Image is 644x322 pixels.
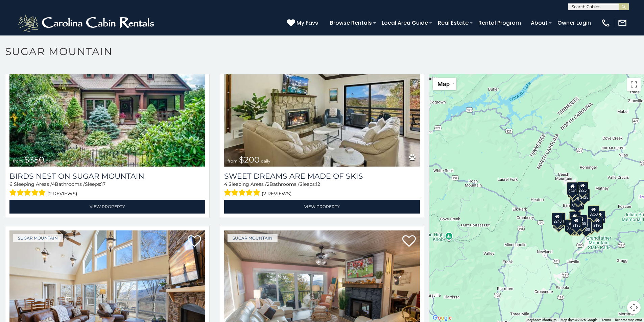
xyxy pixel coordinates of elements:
[224,35,420,167] a: Sweet Dreams Are Made Of Skis from $200 daily
[9,181,205,198] div: Sleeping Areas / Bathrooms / Sleeps:
[571,217,582,229] div: $195
[570,197,584,210] div: $1,095
[592,217,603,229] div: $190
[224,172,420,181] a: Sweet Dreams Are Made Of Skis
[434,17,472,29] a: Real Estate
[9,181,13,187] span: 6
[228,158,238,164] span: from
[287,19,320,27] a: My Favs
[627,78,641,91] button: Toggle fullscreen view
[261,158,270,164] span: daily
[576,215,588,228] div: $200
[188,234,201,249] a: Add to favorites
[378,17,431,29] a: Local Area Guide
[554,17,594,29] a: Owner Login
[13,158,23,164] span: from
[565,219,577,232] div: $375
[402,234,416,249] a: Add to favorites
[569,212,581,225] div: $300
[224,200,420,214] a: View Property
[583,219,595,231] div: $195
[327,17,375,29] a: Browse Rentals
[228,234,278,242] a: Sugar Mountain
[527,17,551,29] a: About
[17,13,157,33] img: White-1-2.png
[224,181,420,198] div: Sleeping Areas / Bathrooms / Sleeps:
[437,80,450,88] span: Map
[47,189,77,198] span: (2 reviews)
[46,158,55,164] span: daily
[101,181,105,187] span: 17
[316,181,320,187] span: 12
[601,18,611,28] img: phone-regular-white.png
[262,189,292,198] span: (2 reviews)
[618,18,627,28] img: mail-regular-white.png
[475,17,524,29] a: Rental Program
[224,181,227,187] span: 4
[9,200,205,214] a: View Property
[627,301,641,314] button: Map camera controls
[560,318,597,322] span: Map data ©2025 Google
[239,155,260,165] span: $200
[52,181,55,187] span: 4
[601,318,611,322] a: Terms
[578,189,590,201] div: $125
[433,78,456,90] button: Change map style
[567,182,578,195] div: $240
[267,181,269,187] span: 2
[594,210,605,223] div: $155
[9,35,205,167] img: Birds Nest On Sugar Mountain
[224,35,420,167] img: Sweet Dreams Are Made Of Skis
[615,318,642,322] a: Report a map error
[9,35,205,167] a: Birds Nest On Sugar Mountain from $350 daily
[9,172,205,181] a: Birds Nest On Sugar Mountain
[24,155,44,165] span: $350
[296,19,318,27] span: My Favs
[13,234,63,242] a: Sugar Mountain
[569,211,580,224] div: $190
[588,205,599,218] div: $250
[552,213,563,225] div: $240
[577,181,589,194] div: $225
